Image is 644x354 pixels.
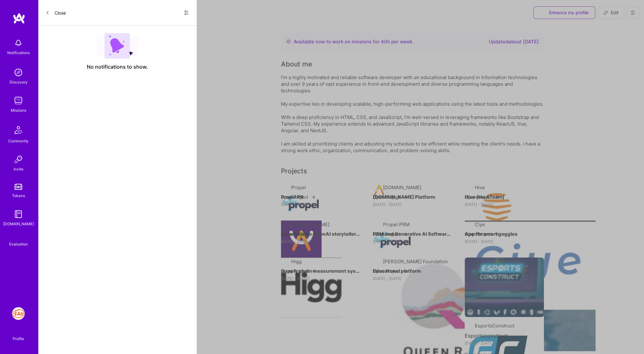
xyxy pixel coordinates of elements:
button: Close [46,8,66,18]
img: tokens [15,184,22,190]
div: Discovery [10,79,28,85]
img: Community [11,122,26,138]
div: Community [8,138,29,144]
img: teamwork [12,94,25,107]
img: bell [12,37,25,49]
span: No notifications to show. [87,64,148,70]
img: Invite [12,153,25,166]
a: J: 240 Tutoring - Jobs Section Redesign [10,307,26,320]
a: Profile [10,329,26,341]
img: empty [96,33,138,59]
div: Evaluation [9,241,28,247]
img: guide book [12,208,25,220]
div: Tokens [12,192,25,199]
div: Invite [14,166,23,172]
img: logo [13,13,25,24]
div: Profile [13,335,24,341]
div: [DOMAIN_NAME] [3,220,34,227]
img: J: 240 Tutoring - Jobs Section Redesign [12,307,25,320]
i: icon SelectionTeam [16,236,21,241]
img: discovery [12,66,25,79]
div: Notifications [7,49,30,56]
div: Missions [11,107,26,114]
